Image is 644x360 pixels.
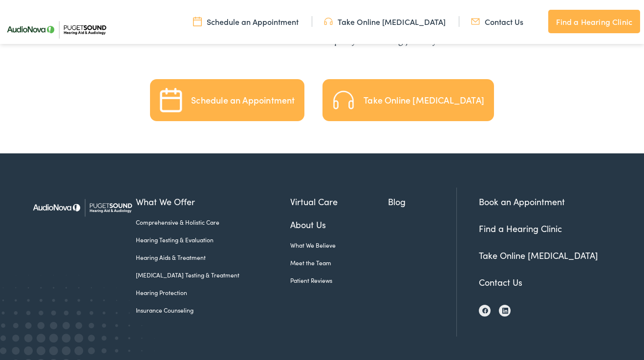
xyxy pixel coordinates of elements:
a: Find a Hearing Clinic [479,222,562,234]
a: Blog [388,195,456,208]
a: Schedule an Appointment [193,16,299,27]
a: Book an Appointment [479,195,565,208]
img: Take an Online Hearing Test [331,88,356,112]
div: Take Online [MEDICAL_DATA] [364,96,484,105]
img: LinkedIn [502,308,508,315]
a: About Us [290,218,388,231]
a: Hearing Protection [136,288,290,297]
img: Puget Sound Hearing Aid & Audiology [26,188,138,227]
a: Virtual Care [290,195,388,208]
a: Schedule an Appointment Schedule an Appointment [150,79,304,121]
a: Meet the Team [290,258,388,267]
img: Schedule an Appointment [159,88,183,112]
a: Comprehensive & Holistic Care [136,218,290,227]
div: Schedule an Appointment [191,96,295,105]
a: What We Believe [290,241,388,250]
a: Insurance Counseling [136,306,290,315]
img: utility icon [193,16,202,27]
a: Hearing Aids & Treatment [136,253,290,262]
a: Hearing Testing & Evaluation [136,235,290,244]
a: Patient Reviews [290,276,388,285]
a: Contact Us [479,276,522,288]
a: Contact Us [471,16,523,27]
a: Find a Hearing Clinic [548,10,640,33]
a: Take an Online Hearing Test Take Online [MEDICAL_DATA] [322,79,494,121]
a: [MEDICAL_DATA] Testing & Treatment [136,271,290,279]
a: What We Offer [136,195,290,208]
a: Take Online [MEDICAL_DATA] [479,249,598,261]
img: utility icon [471,16,480,27]
a: Take Online [MEDICAL_DATA] [324,16,446,27]
img: utility icon [324,16,333,27]
img: Facebook icon, indicating the presence of the site or brand on the social media platform. [482,308,488,314]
